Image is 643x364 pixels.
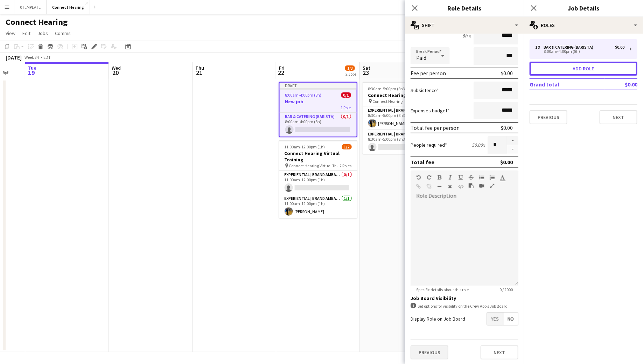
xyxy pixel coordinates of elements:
[469,183,474,189] button: Paste as plain text
[340,163,352,168] span: 2 Roles
[535,45,544,50] div: 1 x
[363,65,370,71] span: Sat
[362,69,370,77] span: 23
[472,142,485,148] div: $0.00 x
[411,142,447,148] label: People required
[507,136,518,145] button: Increase
[363,82,441,154] app-job-card: 8:30am-5:00pm (8h30m)1/2Connect Hearing at CPKCWO Connect Hearing2 RolesExperiential | Brand Amba...
[411,159,434,166] div: Total fee
[462,33,471,39] div: 8h x
[111,69,121,77] span: 20
[437,175,442,180] button: Bold
[341,105,351,110] span: 1 Role
[411,87,439,93] label: Subsistence
[22,30,30,36] span: Edit
[278,69,285,77] span: 22
[501,70,513,77] div: $0.00
[411,295,518,301] h3: Job Board Visibility
[6,17,68,27] h1: Connect Hearing
[500,175,505,180] button: Text Color
[52,29,74,38] a: Comms
[279,65,285,71] span: Fri
[55,30,71,36] span: Comms
[345,65,355,71] span: 1/3
[20,29,33,38] a: Edit
[363,130,441,154] app-card-role: Experiential | Brand Ambassador0/18:30am-5:00pm (8h30m)
[35,29,51,38] a: Jobs
[416,175,421,180] button: Undo
[535,50,624,53] div: 8:00am-4:00pm (8h)
[285,92,322,98] span: 8:00am-4:00pm (8h)
[448,175,453,180] button: Italic
[280,98,357,105] h3: New job
[6,54,22,61] div: [DATE]
[411,124,460,131] div: Total fee per person
[405,17,524,34] div: Shift
[448,184,453,189] button: Clear Formatting
[23,55,41,60] span: Week 34
[363,106,441,130] app-card-role: Experiential | Brand Ambassador1/18:30am-5:00pm (8h30m)[PERSON_NAME]
[43,55,51,60] div: EDT
[411,107,449,114] label: Expenses budget
[341,92,351,98] span: 0/1
[500,159,513,166] div: $0.00
[544,45,596,50] div: Bar & Catering (Barista)
[411,287,474,292] span: Specific details about this role
[501,124,513,131] div: $0.00
[411,303,518,309] div: Set options for visibility on the Crew App’s Job Board
[279,140,357,218] app-job-card: 11:00am-12:00pm (1h)1/2Connect Hearing Virtual Training Connect Hearing Virtual Training2 RolesEx...
[279,150,357,163] h3: Connect Hearing Virtual Training
[6,30,15,36] span: View
[416,54,426,61] span: Paid
[437,184,442,189] button: Horizontal Line
[530,110,567,124] button: Previous
[112,65,121,71] span: Wed
[494,287,518,292] span: 0 / 2000
[411,316,465,322] label: Display Role on Job Board
[342,144,352,149] span: 1/2
[481,345,518,359] button: Next
[405,3,524,13] h3: Role Details
[490,175,495,180] button: Ordered List
[604,79,637,90] td: $0.00
[28,65,36,71] span: Tue
[458,175,463,180] button: Underline
[285,144,325,149] span: 11:00am-12:00pm (1h)
[615,45,624,50] div: $0.00
[363,92,441,98] h3: Connect Hearing at CPKCWO
[279,171,357,195] app-card-role: Experiential | Brand Ambassador0/111:00am-12:00pm (1h)
[289,163,340,168] span: Connect Hearing Virtual Training
[279,195,357,218] app-card-role: Experiential | Brand Ambassador1/111:00am-12:00pm (1h)[PERSON_NAME]
[373,99,403,104] span: Connect Hearing
[490,183,495,189] button: Fullscreen
[368,86,413,91] span: 8:30am-5:00pm (8h30m)
[47,0,90,14] button: Connect Hearing
[3,29,18,38] a: View
[427,175,432,180] button: Redo
[279,82,357,137] app-job-card: Draft8:00am-4:00pm (8h)0/1New job1 RoleBar & Catering (Barista)0/18:00am-4:00pm (8h)
[479,175,484,180] button: Unordered List
[530,62,637,76] button: Add role
[487,313,503,325] span: Yes
[194,69,204,77] span: 21
[458,184,463,189] button: HTML Code
[524,17,643,34] div: Roles
[14,0,47,14] button: 0TEMPLATE
[411,70,446,77] div: Fee per person
[411,345,448,359] button: Previous
[37,30,48,36] span: Jobs
[280,83,357,88] div: Draft
[27,69,36,77] span: 19
[600,110,637,124] button: Next
[524,3,643,13] h3: Job Details
[479,183,484,189] button: Insert video
[530,79,604,90] td: Grand total
[503,313,518,325] span: No
[345,71,356,77] div: 2 Jobs
[469,175,474,180] button: Strikethrough
[195,65,204,71] span: Thu
[280,113,357,136] app-card-role: Bar & Catering (Barista)0/18:00am-4:00pm (8h)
